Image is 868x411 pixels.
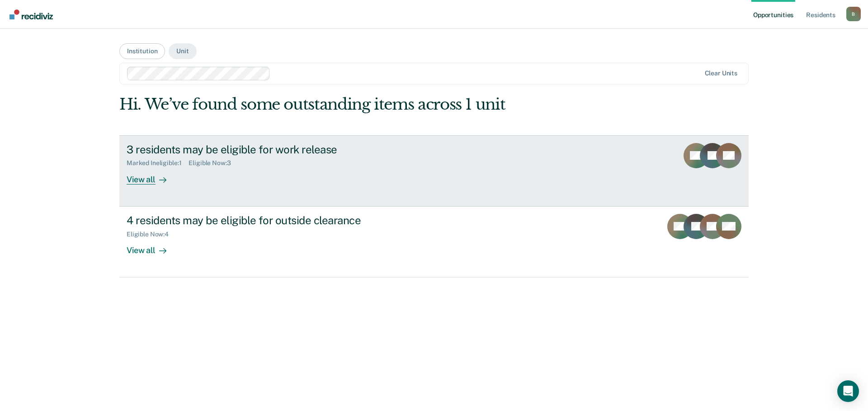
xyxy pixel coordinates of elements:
[127,238,177,255] div: View all
[119,95,623,114] div: Hi. We’ve found some outstanding items across 1 unit
[127,214,444,227] div: 4 residents may be eligible for outside clearance
[127,231,176,238] div: Eligible Now : 4
[189,159,238,167] div: Eligible Now : 3
[127,167,177,185] div: View all
[169,43,196,59] button: Unit
[127,159,189,167] div: Marked Ineligible : 1
[119,207,749,277] a: 4 residents may be eligible for outside clearanceEligible Now:4View all
[119,43,165,59] button: Institution
[846,7,861,21] button: Profile dropdown button
[9,9,53,19] img: Recidiviz
[119,135,749,207] a: 3 residents may be eligible for work releaseMarked Ineligible:1Eligible Now:3View all
[846,7,861,21] div: B
[127,143,444,156] div: 3 residents may be eligible for work release
[837,380,859,402] div: Open Intercom Messenger
[705,69,738,77] div: Clear units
